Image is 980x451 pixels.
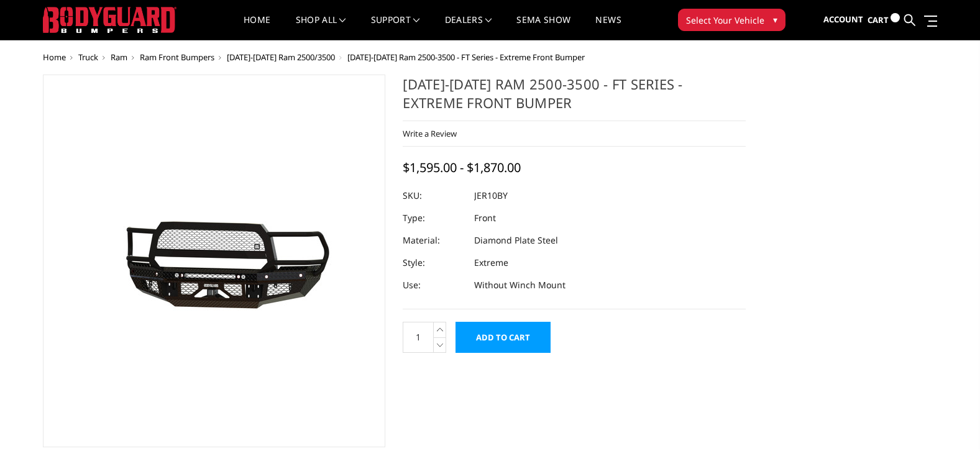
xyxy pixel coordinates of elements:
a: Ram [111,52,127,63]
dd: Without Winch Mount [474,274,566,296]
span: Cart [868,14,889,25]
dt: SKU: [403,184,465,207]
dd: JER10BY [474,184,508,207]
a: Home [244,16,270,40]
span: Account [823,14,863,25]
a: Dealers [445,16,492,40]
a: Support [371,16,420,40]
dd: Front [474,207,496,229]
a: Cart [868,3,900,37]
a: Truck [78,52,98,63]
span: $1,595.00 - $1,870.00 [403,159,521,176]
span: Select Your Vehicle [686,14,764,27]
dt: Type: [403,207,465,229]
h1: [DATE]-[DATE] Ram 2500-3500 - FT Series - Extreme Front Bumper [403,75,746,121]
input: Add to Cart [456,322,551,353]
a: shop all [296,16,346,40]
img: BODYGUARD BUMPERS [43,7,176,33]
dd: Diamond Plate Steel [474,229,558,252]
a: Ram Front Bumpers [140,52,214,63]
span: [DATE]-[DATE] Ram 2500-3500 - FT Series - Extreme Front Bumper [347,52,585,63]
dt: Material: [403,229,465,252]
a: [DATE]-[DATE] Ram 2500/3500 [227,52,335,63]
a: Account [823,3,863,37]
a: News [595,16,621,40]
a: Write a Review [403,128,457,139]
a: SEMA Show [516,16,570,40]
a: Home [43,52,66,63]
dt: Style: [403,252,465,274]
a: 2010-2018 Ram 2500-3500 - FT Series - Extreme Front Bumper [43,75,386,447]
img: 2010-2018 Ram 2500-3500 - FT Series - Extreme Front Bumper [58,191,369,330]
dd: Extreme [474,252,508,274]
span: ▾ [773,13,777,26]
dt: Use: [403,274,465,296]
button: Select Your Vehicle [678,9,785,31]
